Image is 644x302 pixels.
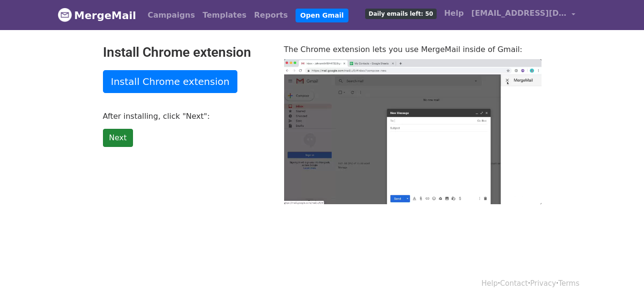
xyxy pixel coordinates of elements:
[103,44,270,61] h2: Install Chrome extension
[530,279,556,288] a: Privacy
[284,44,542,54] p: The Chrome extension lets you use MergeMail inside of Gmail:
[144,6,199,25] a: Campaigns
[471,8,567,19] span: [EMAIL_ADDRESS][DOMAIN_NAME]
[440,4,468,23] a: Help
[250,6,292,25] a: Reports
[58,8,72,22] img: MergeMail logo
[468,4,579,26] a: [EMAIL_ADDRESS][DOMAIN_NAME]
[103,129,133,147] a: Next
[103,111,270,121] p: After installing, click "Next":
[558,279,579,288] a: Terms
[596,256,644,302] iframe: Chat Widget
[500,279,528,288] a: Contact
[296,9,348,22] a: Open Gmail
[103,70,238,93] a: Install Chrome extension
[365,9,436,19] span: Daily emails left: 50
[361,4,440,23] a: Daily emails left: 50
[481,279,498,288] a: Help
[58,5,136,25] a: MergeMail
[199,6,250,25] a: Templates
